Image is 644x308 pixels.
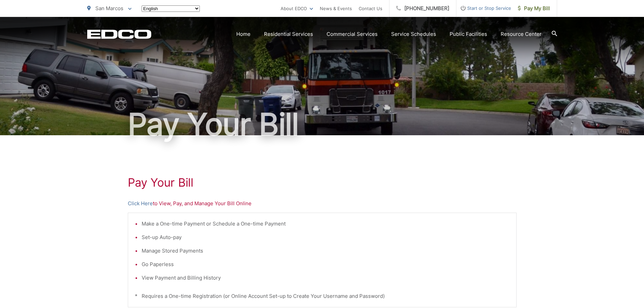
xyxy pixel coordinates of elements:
[142,260,509,268] li: Go Paperless
[501,30,542,38] a: Resource Center
[450,30,487,38] a: Public Facilities
[128,176,517,189] h1: Pay Your Bill
[320,4,352,13] a: News & Events
[264,30,313,38] a: Residential Services
[281,4,313,13] a: About EDCO
[142,247,509,255] li: Manage Stored Payments
[391,30,436,38] a: Service Schedules
[142,233,509,241] li: Set-up Auto-pay
[128,199,153,208] a: Click Here
[142,274,509,282] li: View Payment and Billing History
[236,30,251,38] a: Home
[142,5,200,12] select: Select a language
[327,30,378,38] a: Commercial Services
[359,4,382,13] a: Contact Us
[87,29,151,39] a: EDCD logo. Return to the homepage.
[518,4,550,13] span: Pay My Bill
[135,292,509,300] p: * Requires a One-time Registration (or Online Account Set-up to Create Your Username and Password)
[128,199,517,208] p: to View, Pay, and Manage Your Bill Online
[87,108,557,141] h1: Pay Your Bill
[95,5,123,11] span: San Marcos
[142,220,509,228] li: Make a One-time Payment or Schedule a One-time Payment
